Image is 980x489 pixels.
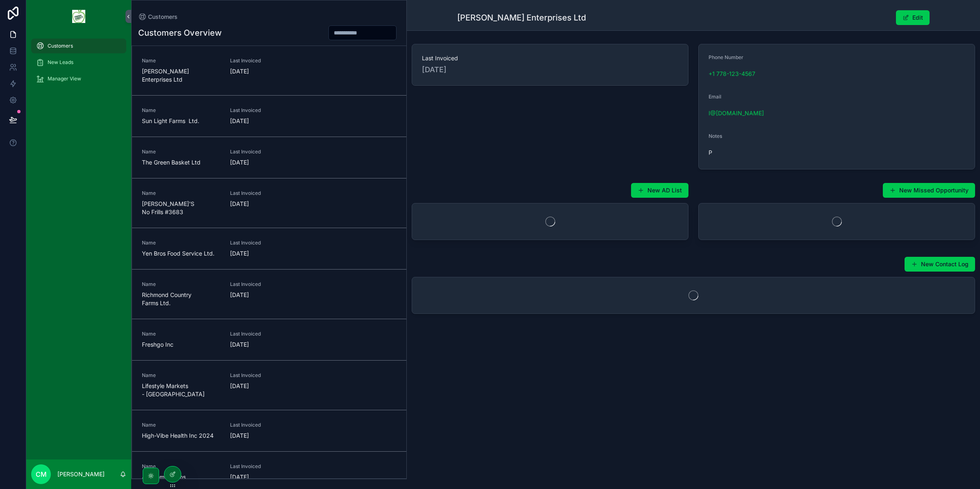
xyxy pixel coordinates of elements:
a: I@[DOMAIN_NAME] [709,109,764,117]
span: Name [142,57,220,64]
span: Last Invoiced [230,107,308,114]
span: Customers [48,43,73,49]
span: [DATE] [230,67,308,75]
span: [DATE] [422,64,678,75]
span: New Leads [48,59,73,66]
span: Last Invoiced [230,149,308,155]
span: [DATE] [230,200,308,208]
span: [DATE] [230,117,308,125]
span: Phone Number [709,54,743,60]
a: NameRichmond Country Farms Ltd.Last Invoiced[DATE] [132,270,406,319]
span: Name [142,107,220,114]
span: Last Invoiced [230,331,308,337]
a: Name[PERSON_NAME]'S No Frills #3683Last Invoiced[DATE] [132,178,406,228]
button: New Missed Opportunity [883,183,975,198]
span: Last Invoiced [230,57,308,64]
p: [PERSON_NAME] [57,470,105,478]
a: Name[PERSON_NAME] Enterprises LtdLast Invoiced[DATE] [132,46,406,96]
span: [DATE] [230,382,308,390]
a: NameHigh-Vibe Health Inc 2024Last Invoiced[DATE] [132,410,406,452]
span: Last Invoiced [422,54,678,62]
span: Name [142,463,220,470]
span: Freshgo Inc [142,340,220,349]
span: Richmond Country Farms Ltd. [142,291,220,307]
span: [DATE] [230,249,308,258]
a: NameSun Light Farms Ltd.Last Invoiced[DATE] [132,96,406,137]
span: Notes [709,133,722,139]
span: Lifestyle Markets - [GEOGRAPHIC_DATA] [142,382,220,398]
span: High-Vibe Health Inc 2024 [142,432,220,440]
span: [PERSON_NAME] Enterprises Ltd [142,67,220,84]
h1: Customers Overview [138,27,222,39]
a: Customers [138,13,178,21]
div: scrollable content [26,33,131,97]
span: CM [36,469,47,479]
h1: [PERSON_NAME] Enterprises Ltd [457,12,586,23]
span: Name [142,190,220,197]
span: Email [709,94,721,100]
span: The Green Basket Ltd [142,158,220,167]
span: Yen Bros Food Service Ltd. [142,249,220,258]
span: [DATE] [230,291,308,299]
a: NameFreshgo IncLast Invoiced[DATE] [132,319,406,361]
span: Sun Light Farms Ltd. [142,117,220,125]
span: Last Invoiced [230,422,308,428]
span: Last Invoiced [230,240,308,246]
span: Last Invoiced [230,463,308,470]
a: Customers [31,39,126,53]
span: [DATE] [230,340,308,349]
a: New Leads [31,55,126,70]
span: Name [142,331,220,337]
span: [DATE] [230,473,308,481]
span: [PERSON_NAME]'S No Frills #3683 [142,200,220,216]
span: Name [142,372,220,379]
span: [DATE] [230,158,308,167]
button: New AD List [631,183,688,198]
span: Last Invoiced [230,281,308,288]
span: Name [142,422,220,428]
span: Manager View [48,75,81,82]
span: Name [142,149,220,155]
span: Name [142,281,220,288]
a: +1 778-123-4567 [709,70,755,78]
span: P [709,149,965,157]
a: NameThe Green Basket LtdLast Invoiced[DATE] [132,137,406,178]
button: New Contact Log [905,257,975,272]
a: NameLifestyle Markets - [GEOGRAPHIC_DATA]Last Invoiced[DATE] [132,361,406,410]
span: Name [142,240,220,246]
span: Last Invoiced [230,190,308,197]
a: NameYen Bros Food Service Ltd.Last Invoiced[DATE] [132,228,406,270]
a: Manager View [31,71,126,86]
span: [DATE] [230,432,308,440]
span: Customers [148,13,178,21]
button: Edit [896,10,930,25]
span: Last Invoiced [230,372,308,379]
img: App logo [72,10,85,23]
